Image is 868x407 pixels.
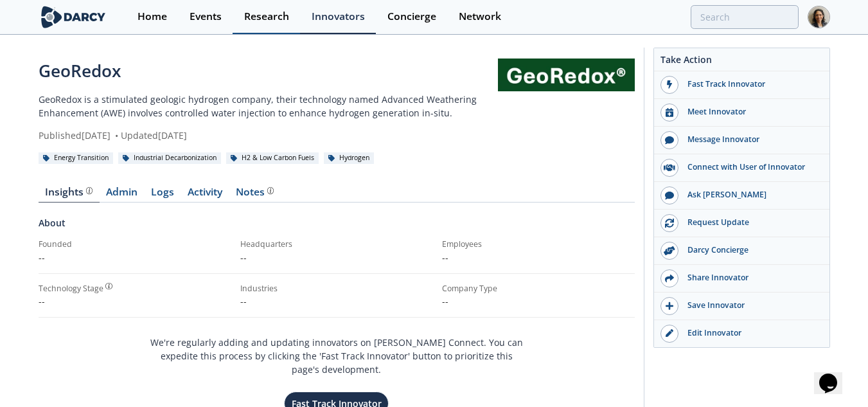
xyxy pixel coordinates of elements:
div: Energy Transition [39,152,114,164]
div: Employees [442,239,635,250]
div: Darcy Concierge [678,244,822,256]
div: Fast Track Innovator [678,78,822,90]
p: -- [240,251,433,264]
div: Industrial Decarbonization [118,152,222,164]
p: -- [442,251,635,264]
div: Research [244,12,289,22]
div: Edit Innovator [678,327,822,339]
div: Technology Stage [39,283,103,294]
div: Published [DATE] Updated [DATE] [39,129,498,142]
div: Innovators [312,12,365,22]
div: Meet Innovator [678,106,822,118]
iframe: chat widget [814,356,855,394]
a: Admin [100,187,145,203]
div: GeoRedox [39,59,498,84]
div: Ask [PERSON_NAME] [678,189,822,201]
div: Connect with User of Innovator [678,161,822,173]
a: Insights [39,187,100,203]
p: GeoRedox is a stimulated geologic hydrogen company, their technology named Advanced Weathering En... [39,93,498,120]
img: information.svg [105,283,112,290]
span: • [113,129,121,141]
div: Notes [236,187,274,197]
div: Insights [45,187,93,197]
img: information.svg [267,187,274,194]
a: Edit Innovator [654,320,829,347]
input: Advanced Search [691,5,799,29]
div: -- [39,294,231,308]
div: Events [190,12,222,22]
div: Headquarters [240,239,433,250]
div: Company Type [442,283,635,294]
div: Industries [240,283,433,294]
a: Activity [181,187,229,203]
button: Save Innovator [654,293,829,320]
p: -- [39,251,231,264]
div: Share Innovator [678,272,822,284]
p: -- [442,294,635,308]
a: Notes [229,187,281,203]
div: Save Innovator [678,300,822,311]
div: Concierge [387,12,436,22]
img: information.svg [86,187,93,194]
div: H2 & Low Carbon Fuels [226,152,319,164]
img: logo-wide.svg [39,6,109,28]
div: Founded [39,239,231,250]
p: -- [240,294,433,308]
img: Profile [808,6,830,28]
div: Take Action [654,53,829,71]
a: Logs [145,187,181,203]
div: Hydrogen [324,152,375,164]
div: Message Innovator [678,134,822,145]
div: Request Update [678,217,822,228]
div: About [39,216,635,239]
div: Network [459,12,501,22]
div: Home [137,12,167,22]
